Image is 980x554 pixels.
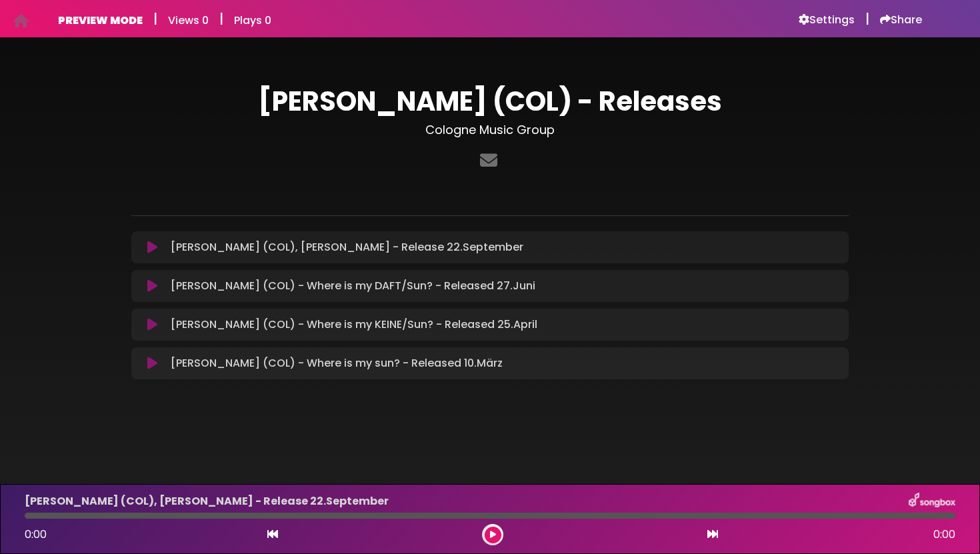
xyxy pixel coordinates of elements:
[171,355,503,371] p: [PERSON_NAME] (COL) - Where is my sun? - Released 10.März
[865,11,869,27] h5: |
[171,278,535,294] p: [PERSON_NAME] (COL) - Where is my DAFT/Sun? - Released 27.Juni
[168,14,209,27] h6: Views 0
[131,123,849,137] h3: Cologne Music Group
[171,317,537,333] p: [PERSON_NAME] (COL) - Where is my KEINE/Sun? - Released 25.April
[153,11,157,27] h5: |
[219,11,223,27] h5: |
[799,13,855,27] a: Settings
[171,239,523,255] p: [PERSON_NAME] (COL), [PERSON_NAME] - Release 22.September
[880,13,922,27] a: Share
[131,85,849,117] h1: [PERSON_NAME] (COL) - Releases
[234,14,271,27] h6: Plays 0
[58,14,143,27] h6: PREVIEW MODE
